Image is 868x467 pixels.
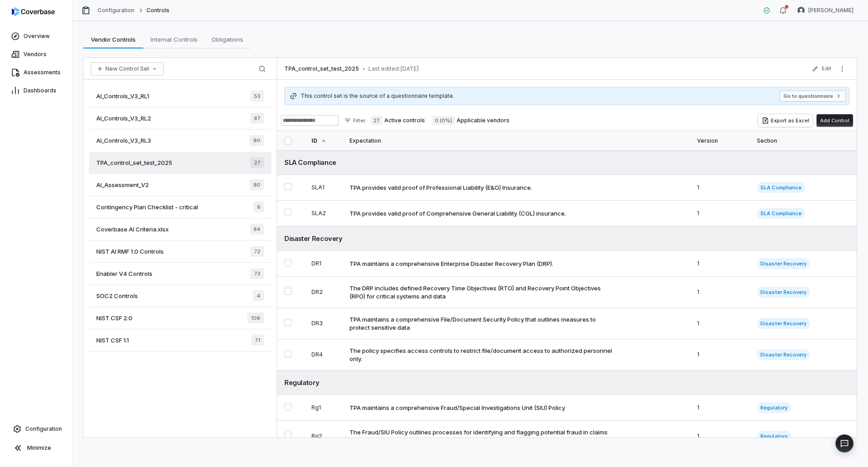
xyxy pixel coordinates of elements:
div: Disaster Recovery [284,234,849,243]
span: Disaster Recovery [757,287,810,298]
div: TPA provides valid proof of Professional Liability (E&O) Insurance. [349,183,532,192]
span: [PERSON_NAME] [808,7,854,14]
button: Select DR3 control [284,319,292,326]
a: AI_Controls_V3_RL390 [89,130,271,152]
td: 1 [692,277,751,308]
button: Select DR2 control [284,288,292,295]
span: Regulatory [757,402,791,413]
span: 90 [250,179,264,190]
td: 1 [692,201,751,226]
td: SLA1 [306,175,344,201]
span: Assessments [24,69,61,76]
button: Select DR1 control [284,259,292,266]
button: More actions [835,62,849,76]
label: Active controls [371,116,425,125]
button: Add Control [816,114,853,127]
div: Expectation [349,131,686,150]
span: Disaster Recovery [757,349,810,360]
a: AI_Controls_V3_RL287 [89,107,271,130]
span: TPA_control_set_test_2025 [96,159,172,167]
a: TPA_control_set_test_202527 [89,152,271,174]
a: NIST CSF 2.0106 [89,307,271,329]
span: Dashboards [24,87,57,94]
div: SLA Compliance [284,158,849,167]
div: The Fraud/SIU Policy outlines processes for identifying and flagging potential fraud in claims or... [349,428,614,444]
a: AI_Assessment_V290 [89,174,271,196]
td: 1 [692,175,751,201]
span: Filter [353,117,365,124]
span: Coverbase AI Criteria.xlsx [96,225,169,233]
button: Minimize [4,439,68,457]
a: Coverbase AI Criteria.xlsx84 [89,218,271,241]
td: 1 [692,339,751,371]
div: The DRP includes defined Recovery Time Objectives (RTO) and Recovery Point Objectives (RPO) for c... [349,284,614,300]
span: 72 [250,246,264,257]
span: 87 [250,113,264,124]
span: Internal Controls [147,34,201,45]
span: NIST CSF 2.0 [96,314,132,322]
img: Nic Weilbacher avatar [797,7,805,14]
a: Configuration [4,421,68,437]
span: 90 [250,135,264,146]
td: DR1 [306,251,344,277]
span: 53 [250,91,264,101]
span: SOC2 Controls [96,292,138,300]
span: Vendors [24,51,47,58]
div: TPA maintains a comprehensive File/Document Security Policy that outlines measures to protect sen... [349,315,614,332]
span: AI_Controls_V3_RL1 [96,92,149,100]
span: AI_Controls_V3_RL2 [96,114,151,122]
label: Applicable vendors [432,116,509,125]
span: • [363,66,365,72]
a: Assessments [2,64,70,81]
a: Enabler V4 Controls73 [89,263,271,285]
span: Obligations [208,34,247,45]
a: Dashboards [2,82,70,99]
span: 27 [250,157,264,168]
button: Select SLA1 control [284,183,292,190]
div: Version [697,131,746,150]
td: SLA2 [306,201,344,226]
a: Vendors [2,46,70,63]
span: NIST CSF 1.1 [96,336,129,344]
div: TPA provides valid proof of Comprehensive General Liability (CGL) insurance. [349,209,566,217]
span: 0 (0%) [432,116,455,125]
td: Rg1 [306,395,344,421]
div: Regulatory [284,378,849,387]
span: 84 [250,224,264,235]
div: ID [311,131,339,150]
a: AI_Controls_V3_RL153 [89,85,271,107]
button: Select SLA2 control [284,209,292,216]
span: 73 [250,268,264,279]
a: Configuration [98,7,135,14]
span: Enabler V4 Controls [96,270,152,278]
span: Vendor Controls [87,34,139,45]
span: Configuration [25,425,62,433]
a: SOC2 Controls4 [89,285,271,307]
span: 8 [254,202,264,212]
button: Edit [809,61,834,77]
button: Nic Weilbacher avatar[PERSON_NAME] [792,4,859,17]
span: 106 [247,313,264,323]
td: 1 [692,251,751,277]
span: SLA Compliance [757,208,805,219]
span: Overview [24,33,50,40]
td: DR2 [306,277,344,308]
button: Select DR4 control [284,350,292,357]
span: AI_Controls_V3_RL3 [96,136,151,144]
div: The policy specifies access controls to restrict file/document access to authorized personnel only. [349,347,614,363]
button: Go to questionnaire [780,91,846,101]
a: Overview [2,28,70,44]
td: DR4 [306,339,344,371]
span: TPA_control_set_test_2025 [284,65,359,72]
span: This control set is the source of a questionnaire template. [301,92,454,100]
td: 1 [692,395,751,421]
span: 71 [251,335,264,346]
img: logo-D7KZi-bG.svg [12,7,55,16]
span: Disaster Recovery [757,258,810,269]
span: Regulatory [757,431,791,442]
span: SLA Compliance [757,182,805,193]
span: Last edited: [DATE] [368,65,419,72]
span: Disaster Recovery [757,318,810,329]
span: 4 [253,290,264,301]
button: Select Rg2 control [284,432,292,439]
